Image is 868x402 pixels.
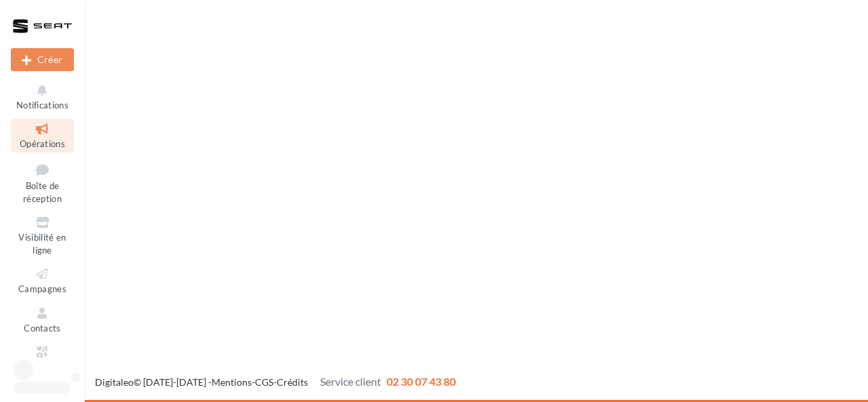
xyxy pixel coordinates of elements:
[11,212,74,258] a: Visibilité en ligne
[11,342,74,375] a: Médiathèque
[18,283,66,294] span: Campagnes
[95,376,456,388] span: © [DATE]-[DATE] - - -
[20,138,65,149] span: Opérations
[255,376,273,388] a: CGS
[277,376,308,388] a: Crédits
[11,48,74,71] button: Créer
[320,375,381,388] span: Service client
[11,303,74,336] a: Contacts
[212,376,252,388] a: Mentions
[11,80,74,113] button: Notifications
[16,100,68,110] span: Notifications
[95,376,134,388] a: Digitaleo
[18,232,66,256] span: Visibilité en ligne
[11,119,74,152] a: Opérations
[11,264,74,297] a: Campagnes
[11,48,74,71] div: Nouvelle campagne
[23,180,62,204] span: Boîte de réception
[24,323,61,334] span: Contacts
[387,375,456,388] span: 02 30 07 43 80
[11,158,74,207] a: Boîte de réception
